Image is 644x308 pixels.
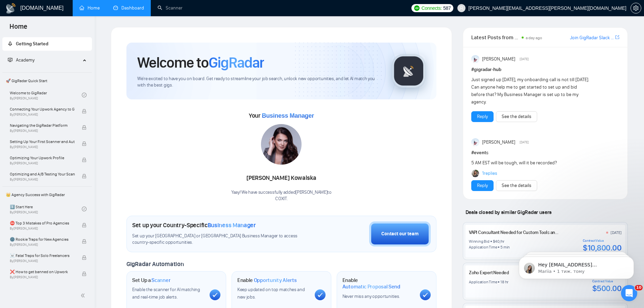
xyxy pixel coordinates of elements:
[10,268,75,275] span: ❌ How to get banned on Upwork
[10,220,75,227] span: ⛔ Top 3 Mistakes of Pro Agencies
[509,242,644,290] iframe: Intercom notifications повідомлення
[611,230,622,235] div: [DATE]
[16,41,48,47] span: Getting Started
[132,277,170,284] h1: Set Up a
[5,3,16,14] img: logo
[342,293,400,299] span: Never miss any opportunities.
[471,180,494,191] button: Reply
[137,76,381,89] span: We're excited to have you on board. Get ready to streamline your job search, unlock new opportuni...
[82,158,87,162] span: lock
[500,279,508,285] div: 18 hr
[500,244,510,250] div: 5 min
[132,221,256,229] h1: Set up your Country-Specific
[82,239,87,244] span: lock
[8,57,13,62] span: fund-projection-screen
[472,170,479,177] img: Korlan
[10,252,75,259] span: ☠️ Fatal Traps for Solo Freelancers
[630,5,641,11] a: setting
[496,111,537,122] button: See the details
[635,285,643,290] span: 10
[126,260,184,268] span: GigRadar Automation
[459,6,464,10] span: user
[342,283,400,290] span: Automatic Proposal Send
[137,53,264,72] h1: Welcome to
[10,122,75,129] span: Navigating the GigRadar Platform
[422,4,442,12] span: Connects:
[158,5,183,11] a: searchScanner
[10,243,75,247] span: By [PERSON_NAME]
[82,109,87,114] span: lock
[526,35,542,40] span: a day ago
[82,207,87,211] span: check-circle
[254,277,297,284] span: Opportunity Alerts
[10,171,75,177] span: Optimizing and A/B Testing Your Scanner for Better Results
[10,275,75,279] span: By [PERSON_NAME]
[237,287,305,300] span: Keep updated on top matches and new jobs.
[10,236,75,243] span: 🌚 Rookie Traps for New Agencies
[10,106,75,113] span: Connecting Your Upwork Agency to GigRadar
[10,138,75,145] span: Setting Up Your First Scanner and Auto-Bidder
[621,285,637,301] iframe: Intercom live chat
[369,221,431,246] button: Contact our team
[469,239,489,244] div: Winning Bid
[477,113,488,120] a: Reply
[151,277,170,284] span: Scanner
[471,138,479,146] img: Anisuzzaman Khan
[495,239,500,244] div: 40
[249,112,314,119] span: Your
[3,74,91,88] span: 🚀 GigRadar Quick Start
[132,233,311,246] span: Set up your [GEOGRAPHIC_DATA] or [GEOGRAPHIC_DATA] Business Manager to access country-specific op...
[469,244,497,250] div: Application Time
[500,239,504,244] div: /hr
[414,5,420,11] img: upwork-logo.png
[10,177,75,182] span: By [PERSON_NAME]
[10,259,75,263] span: By [PERSON_NAME]
[392,54,426,88] img: gigradar-logo.png
[443,4,451,12] span: 587
[342,277,414,290] h1: Enable
[482,55,515,63] span: [PERSON_NAME]
[496,180,537,191] button: See the details
[8,57,34,63] span: Academy
[82,255,87,260] span: lock
[469,270,509,276] a: Zoho Expert Needed
[209,53,264,72] span: GigRadar
[8,41,13,46] span: rocket
[82,271,87,276] span: lock
[4,22,33,36] span: Home
[10,202,82,216] a: 1️⃣ Start HereBy[PERSON_NAME]
[231,172,332,184] div: [PERSON_NAME] Kowalska
[10,129,75,133] span: By [PERSON_NAME]
[615,34,619,41] a: export
[471,111,494,122] button: Reply
[82,125,87,130] span: lock
[583,239,621,243] div: Contract Value
[471,66,619,73] h1: # gigradar-hub
[10,161,75,165] span: By [PERSON_NAME]
[471,33,520,42] span: Latest Posts from the GigRadar Community
[631,5,641,11] span: setting
[482,170,497,177] a: 1replies
[482,139,515,146] span: [PERSON_NAME]
[469,279,497,285] div: Application Time
[10,113,75,117] span: By [PERSON_NAME]
[261,124,302,165] img: 1687292892678-26.jpg
[493,239,495,244] div: $
[471,55,479,63] img: Anisuzzaman Khan
[132,287,200,300] span: Enable the scanner for AI matching and real-time job alerts.
[231,189,332,202] div: Yaay! We have successfully added [PERSON_NAME] to
[520,139,529,145] span: [DATE]
[630,3,641,14] button: setting
[463,206,554,218] span: Deals closed by similar GigRadar users
[262,112,314,119] span: Business Manager
[10,145,75,149] span: By [PERSON_NAME]
[10,227,75,231] span: By [PERSON_NAME]
[477,182,488,189] a: Reply
[16,57,34,63] span: Academy
[381,230,419,238] div: Contact our team
[615,34,619,40] span: export
[79,5,100,11] a: homeHome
